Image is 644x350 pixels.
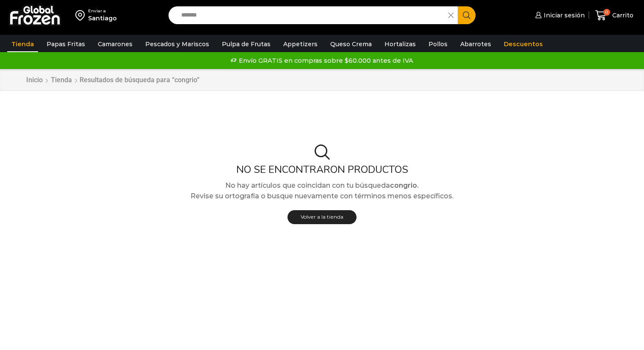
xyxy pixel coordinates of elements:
[390,181,419,189] strong: congrio.
[141,36,213,52] a: Pescados y Mariscos
[88,8,117,14] div: Enviar a
[458,6,475,24] button: Search button
[19,164,625,176] h2: No se encontraron productos
[50,75,72,85] a: Tienda
[94,36,137,52] a: Camarones
[610,11,633,19] span: Carrito
[75,8,88,22] img: address-field-icon.svg
[456,36,495,52] a: Abarrotes
[287,210,357,224] a: Volver a la tienda
[542,11,585,19] span: Iniciar sesión
[301,214,343,220] span: Volver a la tienda
[603,9,610,16] span: 0
[326,36,376,52] a: Queso Crema
[380,36,420,52] a: Hortalizas
[42,36,89,52] a: Papas Fritas
[26,75,43,85] a: Inicio
[593,6,636,25] a: 0 Carrito
[424,36,452,52] a: Pollos
[533,7,585,24] a: Iniciar sesión
[218,36,275,52] a: Pulpa de Frutas
[88,14,117,22] div: Santiago
[80,76,199,84] h1: Resultados de búsqueda para “congrio”
[500,36,547,52] a: Descuentos
[26,75,199,85] nav: Breadcrumb
[19,180,625,202] p: No hay artículos que coincidan con tu búsqueda Revise su ortografía o busque nuevamente con térmi...
[7,36,38,52] a: Tienda
[279,36,322,52] a: Appetizers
